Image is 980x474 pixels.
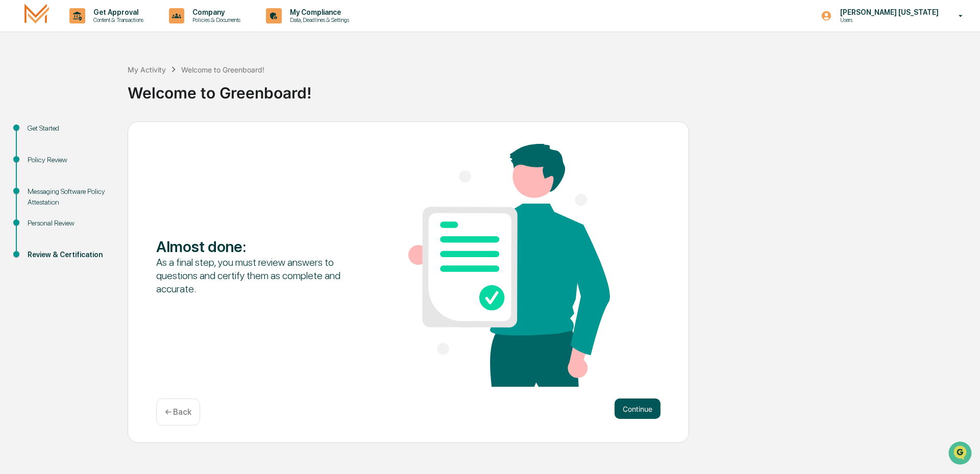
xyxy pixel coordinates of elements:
[84,129,127,139] span: Attestations
[28,155,111,165] div: Policy Review
[832,8,944,16] p: [PERSON_NAME] [US_STATE]
[181,65,264,74] div: Welcome to Greenboard!
[174,81,186,93] button: Start new chat
[282,16,354,23] p: Data, Deadlines & Settings
[85,16,149,23] p: Content & Transactions
[184,8,246,16] p: Company
[85,8,149,16] p: Get Approval
[70,124,131,143] a: 🗄️Attestations
[24,4,49,28] img: logo
[282,8,354,16] p: My Compliance
[156,256,358,295] div: As a final step, you must review answers to questions and certify them as complete and accurate.
[832,16,932,23] p: Users
[10,130,18,138] div: 🖐️
[20,148,64,158] span: Data Lookup
[10,149,18,157] div: 🔎
[20,129,66,139] span: Preclearance
[10,21,186,38] p: How can we help?
[165,407,191,417] p: ← Back
[947,440,975,468] iframe: Open customer support
[74,130,82,138] div: 🗄️
[6,124,70,143] a: 🖐️Preclearance
[6,144,68,162] a: 🔎Data Lookup
[35,78,167,88] div: Start new chat
[28,123,111,134] div: Get Started
[10,78,29,96] img: 1746055101610-c473b297-6a78-478c-a979-82029cc54cd1
[156,237,358,256] div: Almost done :
[72,172,124,181] a: Powered byPylon
[28,250,111,260] div: Review & Certification
[184,16,246,23] p: Policies & Documents
[35,88,129,96] div: We're available if you need us!
[408,144,610,387] img: Almost done
[128,65,166,74] div: My Activity
[615,398,660,419] button: Continue
[128,76,975,102] div: Welcome to Greenboard!
[28,186,111,208] div: Messaging Software Policy Attestation
[102,173,124,181] span: Pylon
[28,218,111,229] div: Personal Review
